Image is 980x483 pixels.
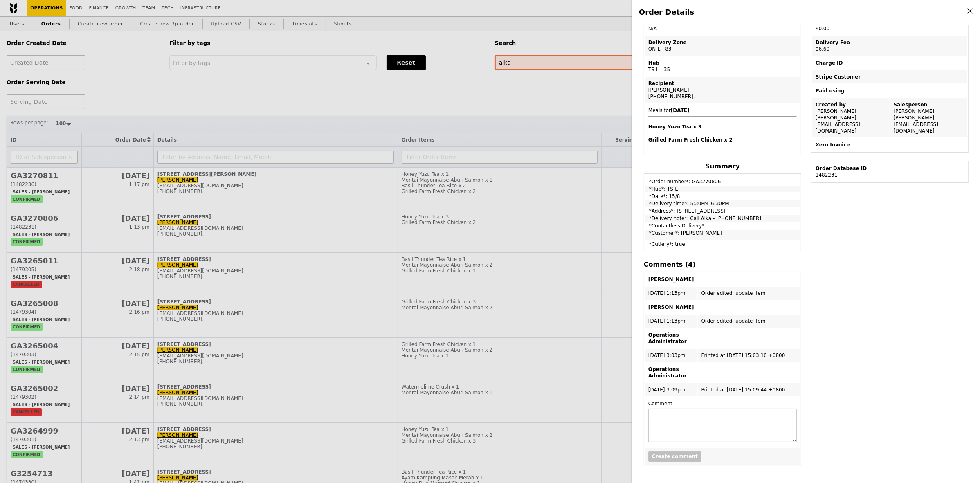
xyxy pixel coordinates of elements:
[648,137,797,143] h4: Grilled Farm Fresh Chicken x 2
[812,98,890,137] td: [PERSON_NAME] [PERSON_NAME][EMAIL_ADDRESS][DOMAIN_NAME]
[645,193,800,200] td: *Date*: 15/8
[644,162,801,170] h4: Summary
[645,36,800,56] td: ON-L - 83
[645,215,800,222] td: *Delivery note*: Call Alka - [PHONE_NUMBER]
[648,304,694,310] b: [PERSON_NAME]
[648,124,797,130] h4: Honey Yuzu Tea x 3
[894,101,964,108] div: Salesperson
[816,74,964,80] div: Stripe Customer
[648,318,686,324] span: [DATE] 1:13pm
[812,162,967,182] td: 1482231
[648,387,686,393] span: [DATE] 3:09pm
[648,93,797,100] div: [PHONE_NUMBER].
[816,165,964,172] div: Order Database ID
[816,88,964,94] div: Paid using
[671,108,690,113] b: [DATE]
[648,87,797,93] div: [PERSON_NAME]
[648,366,687,379] b: Operations Administrator
[816,142,964,148] div: Xero Invoice
[645,175,800,185] td: *Order number*: GA3270806
[648,451,701,462] button: Create comment
[698,349,800,362] td: Printed at [DATE] 15:03:10 +0800
[644,261,801,268] h4: Comments (4)
[648,276,694,282] b: [PERSON_NAME]
[639,8,694,16] span: Order Details
[645,222,800,229] td: *Contactless Delivery*:
[816,60,964,66] div: Charge ID
[648,108,797,143] span: Meals for
[648,400,672,407] label: Comment
[648,39,797,46] div: Delivery Zone
[645,241,800,251] td: *Cutlery*: true
[645,230,800,240] td: *Customer*: [PERSON_NAME]
[645,208,800,214] td: *Address*: [STREET_ADDRESS]
[890,98,968,137] td: [PERSON_NAME] [PERSON_NAME][EMAIL_ADDRESS][DOMAIN_NAME]
[812,16,967,35] td: $0.00
[698,287,800,300] td: Order edited: update item
[816,39,964,46] div: Delivery Fee
[648,290,686,296] span: [DATE] 1:13pm
[648,80,797,87] div: Recipient
[698,315,800,328] td: Order edited: update item
[645,56,800,76] td: TS-L - 35
[645,186,800,192] td: *Hub*: TS-L
[812,36,967,56] td: $6.60
[648,353,686,358] span: [DATE] 3:03pm
[698,383,800,396] td: Printed at [DATE] 15:09:44 +0800
[648,332,687,344] b: Operations Administrator
[648,60,797,66] div: Hub
[645,200,800,207] td: *Delivery time*: 5:30PM–6:30PM
[645,16,800,35] td: N/A
[816,101,886,108] div: Created by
